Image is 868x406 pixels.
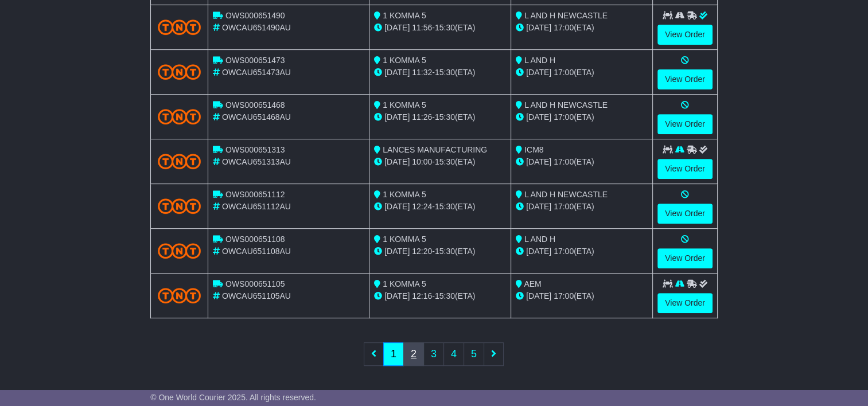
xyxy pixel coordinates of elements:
span: [DATE] [526,112,551,122]
span: 12:16 [412,291,432,300]
span: OWCAU651473AU [222,68,291,77]
img: TNT_Domestic.png [158,243,201,259]
a: View Order [657,248,713,268]
span: [DATE] [526,68,551,77]
span: OWS000651468 [225,100,285,110]
span: 15:30 [435,68,455,77]
span: 12:20 [412,247,432,256]
span: [DATE] [384,157,410,166]
span: OWCAU651490AU [222,23,291,32]
a: 1 [383,342,404,366]
span: [DATE] [384,291,410,300]
span: 15:30 [435,202,455,211]
span: 11:26 [412,112,432,122]
a: View Order [657,159,713,179]
span: OWCAU651105AU [222,291,291,300]
div: - (ETA) [374,111,506,123]
span: [DATE] [384,247,410,256]
span: 17:00 [554,112,574,122]
span: OWCAU651313AU [222,157,291,166]
span: [DATE] [526,157,551,166]
a: 5 [464,342,484,366]
span: OWCAU651112AU [222,202,291,211]
span: 17:00 [554,68,574,77]
span: L AND H [524,235,555,244]
span: 17:00 [554,202,574,211]
span: 15:30 [435,247,455,256]
a: View Order [657,69,713,89]
span: L AND H NEWCASTLE [524,100,608,110]
a: View Order [657,293,713,313]
span: OWS000651490 [225,11,285,20]
span: [DATE] [384,23,410,32]
span: 1 KOMMA 5 [383,279,426,288]
span: 15:30 [435,291,455,300]
span: [DATE] [526,247,551,256]
span: OWS000651112 [225,190,285,199]
div: (ETA) [516,201,648,213]
span: 17:00 [554,23,574,32]
span: 1 KOMMA 5 [383,11,426,20]
span: [DATE] [384,68,410,77]
img: TNT_Domestic.png [158,198,201,214]
span: [DATE] [526,291,551,300]
span: LANCES MANUFACTURING [383,145,487,154]
a: 2 [403,342,424,366]
a: View Order [657,114,713,134]
img: TNT_Domestic.png [158,64,201,80]
span: AEM [524,279,541,288]
span: 1 KOMMA 5 [383,56,426,65]
span: 15:30 [435,23,455,32]
div: (ETA) [516,22,648,34]
span: OWS000651108 [225,235,285,244]
span: L AND H [524,56,555,65]
span: L AND H NEWCASTLE [524,190,608,199]
span: OWS000651473 [225,56,285,65]
span: [DATE] [384,202,410,211]
img: TNT_Domestic.png [158,19,201,35]
span: OWS000651313 [225,145,285,154]
span: 17:00 [554,247,574,256]
span: 11:32 [412,68,432,77]
div: (ETA) [516,245,648,257]
div: (ETA) [516,67,648,79]
div: - (ETA) [374,245,506,257]
span: 12:24 [412,202,432,211]
div: - (ETA) [374,201,506,213]
a: 3 [423,342,444,366]
span: [DATE] [526,23,551,32]
span: © One World Courier 2025. All rights reserved. [150,393,316,402]
img: TNT_Domestic.png [158,154,201,169]
span: 17:00 [554,291,574,300]
img: TNT_Domestic.png [158,288,201,303]
span: OWCAU651468AU [222,112,291,122]
span: [DATE] [526,202,551,211]
span: 10:00 [412,157,432,166]
div: - (ETA) [374,67,506,79]
span: OWCAU651108AU [222,247,291,256]
span: 1 KOMMA 5 [383,235,426,244]
div: (ETA) [516,290,648,302]
span: OWS000651105 [225,279,285,288]
span: [DATE] [384,112,410,122]
img: TNT_Domestic.png [158,109,201,124]
span: 1 KOMMA 5 [383,100,426,110]
span: 15:30 [435,157,455,166]
a: View Order [657,25,713,45]
span: 17:00 [554,157,574,166]
div: - (ETA) [374,22,506,34]
div: - (ETA) [374,156,506,168]
span: 15:30 [435,112,455,122]
div: - (ETA) [374,290,506,302]
span: L AND H NEWCASTLE [524,11,608,20]
a: 4 [443,342,464,366]
span: ICM8 [524,145,543,154]
div: (ETA) [516,111,648,123]
a: View Order [657,204,713,224]
div: (ETA) [516,156,648,168]
span: 11:56 [412,23,432,32]
span: 1 KOMMA 5 [383,190,426,199]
